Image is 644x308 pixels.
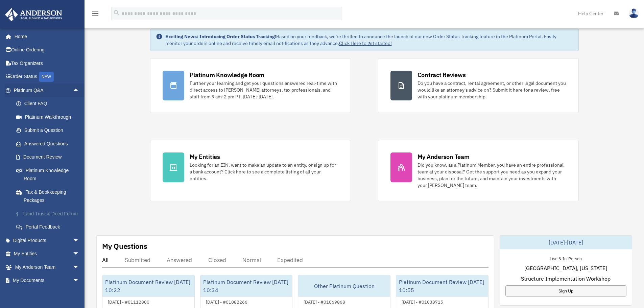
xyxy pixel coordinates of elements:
[418,80,566,100] div: Do you have a contract, rental agreement, or other legal document you would like an attorney's ad...
[102,275,194,297] div: Platinum Document Review [DATE] 10:22
[113,9,120,17] i: search
[5,84,90,97] a: Platinum Q&Aarrow_drop_up
[396,275,488,297] div: Platinum Document Review [DATE] 10:55
[242,257,261,263] div: Normal
[500,236,632,249] div: [DATE]-[DATE]
[5,247,90,261] a: My Entitiesarrow_drop_down
[150,140,351,201] a: My Entities Looking for an EIN, want to make an update to an entity, or sign up for a bank accoun...
[9,97,90,111] a: Client FAQ
[102,298,155,305] div: [DATE] - #01112800
[73,247,86,261] span: arrow_drop_down
[339,40,392,46] a: Click Here to get started!
[200,275,292,297] div: Platinum Document Review [DATE] 10:34
[5,56,90,70] a: Tax Organizers
[5,70,90,84] a: Order StatusNEW
[629,8,639,18] img: User Pic
[9,137,90,150] a: Answered Questions
[418,152,470,161] div: My Anderson Team
[505,285,626,297] a: Sign Up
[5,274,90,287] a: My Documentsarrow_drop_down
[3,8,64,21] img: Anderson Advisors Platinum Portal
[91,9,99,18] i: menu
[102,257,109,263] div: All
[277,257,303,263] div: Expedited
[165,33,276,40] strong: Exciting News: Introducing Order Status Tracking!
[73,260,86,274] span: arrow_drop_down
[165,33,573,47] div: Based on your feedback, we're thrilled to announce the launch of our new Order Status Tracking fe...
[544,255,587,262] div: Live & In-Person
[102,241,147,251] div: My Questions
[190,80,338,100] div: Further your learning and get your questions answered real-time with direct access to [PERSON_NAM...
[39,72,54,82] div: NEW
[5,234,90,247] a: Digital Productsarrow_drop_down
[125,257,150,263] div: Submitted
[418,162,566,189] div: Did you know, as a Platinum Member, you have an entire professional team at your disposal? Get th...
[190,71,265,79] div: Platinum Knowledge Room
[298,275,390,297] div: Other Platinum Question
[9,150,90,164] a: Document Review
[298,298,351,305] div: [DATE] - #01069868
[167,257,192,263] div: Answered
[5,260,90,274] a: My Anderson Teamarrow_drop_down
[73,274,86,288] span: arrow_drop_down
[9,164,90,185] a: Platinum Knowledge Room
[9,185,90,207] a: Tax & Bookkeeping Packages
[9,110,90,124] a: Platinum Walkthrough
[91,12,99,18] a: menu
[200,298,253,305] div: [DATE] - #01082266
[5,30,86,43] a: Home
[73,234,86,247] span: arrow_drop_down
[378,140,579,201] a: My Anderson Team Did you know, as a Platinum Member, you have an entire professional team at your...
[9,207,90,220] a: Land Trust & Deed Forum
[5,43,90,57] a: Online Ordering
[208,257,226,263] div: Closed
[396,298,449,305] div: [DATE] - #01038715
[9,124,90,137] a: Submit a Question
[418,71,466,79] div: Contract Reviews
[524,264,607,272] span: [GEOGRAPHIC_DATA], [US_STATE]
[190,152,220,161] div: My Entities
[73,84,86,97] span: arrow_drop_up
[190,162,338,182] div: Looking for an EIN, want to make an update to an entity, or sign up for a bank account? Click her...
[9,220,90,234] a: Portal Feedback
[521,275,611,283] span: Structure Implementation Workshop
[378,58,579,113] a: Contract Reviews Do you have a contract, rental agreement, or other legal document you would like...
[150,58,351,113] a: Platinum Knowledge Room Further your learning and get your questions answered real-time with dire...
